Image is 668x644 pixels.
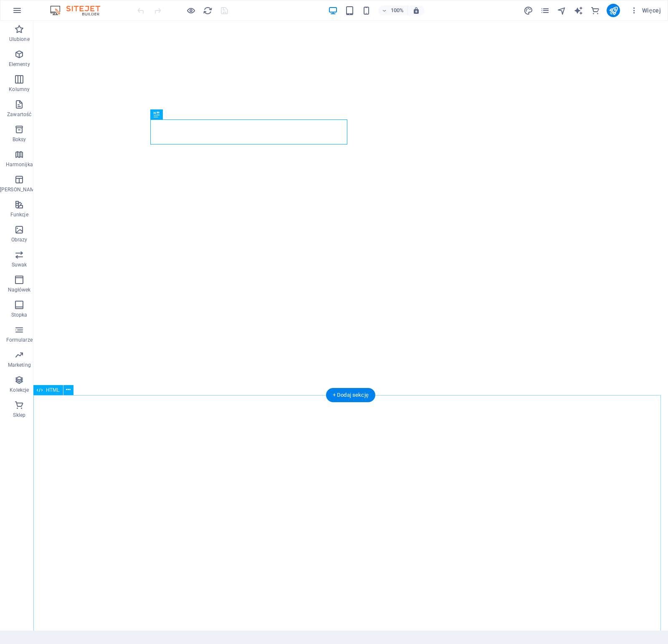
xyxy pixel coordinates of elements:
i: Opublikuj [609,6,618,15]
button: commerce [590,5,600,15]
p: Marketing [8,362,31,368]
button: text_generator [573,5,583,15]
img: Editor Logo [48,5,111,15]
p: Zawartość [7,111,31,118]
i: Przeładuj stronę [203,6,213,15]
i: Nawigator [557,6,567,15]
p: Funkcje [10,211,28,218]
div: + Dodaj sekcję [326,388,375,402]
i: Projekt (Ctrl+Alt+Y) [524,6,533,15]
p: Nagłówek [8,287,31,293]
button: Więcej [627,4,664,17]
h6: 100% [391,5,404,15]
button: design [523,5,533,15]
i: Po zmianie rozmiaru automatycznie dostosowuje poziom powiększenia do wybranego urządzenia. [412,7,420,14]
p: Formularze [6,337,33,343]
p: Kolumny [9,86,30,93]
p: Obrazy [11,236,28,243]
button: reload [202,5,213,15]
p: Stopka [11,312,28,318]
p: Suwak [12,261,27,268]
i: AI Writer [574,6,583,15]
p: Boksy [13,136,26,143]
button: publish [607,4,620,17]
span: HTML [46,388,60,393]
p: Harmonijka [6,161,33,168]
button: Kliknij tutaj, aby wyjść z trybu podglądu i kontynuować edycję [186,5,196,15]
button: 100% [378,5,408,15]
button: pages [540,5,550,15]
p: Kolekcje [10,387,29,393]
p: Elementy [9,61,30,68]
button: navigator [557,5,567,15]
span: Więcej [630,6,661,15]
i: Sklep [590,6,600,15]
i: Strony (Ctrl+Alt+S) [540,6,550,15]
p: Ulubione [9,36,30,43]
p: Sklep [13,412,25,418]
